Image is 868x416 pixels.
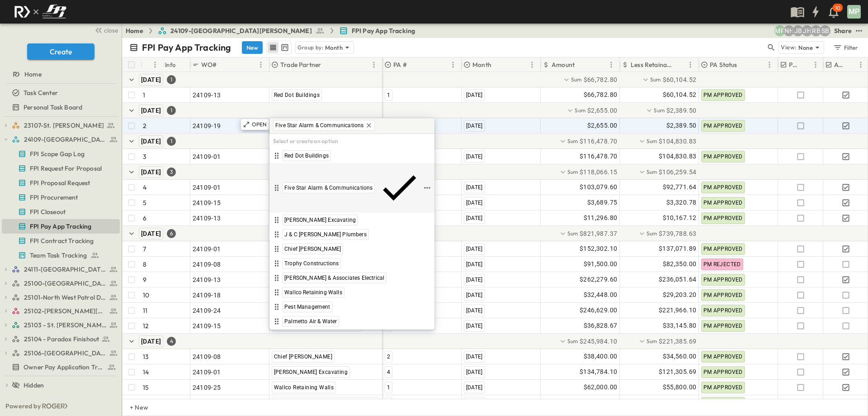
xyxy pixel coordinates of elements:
span: PM APPROVED [703,215,743,221]
span: $137,071.89 [659,244,696,254]
span: $821,987.37 [580,229,617,238]
a: Team Task Tracking [2,249,118,262]
nav: breadcrumbs [126,26,420,35]
div: Nila Hutcheson (nhutcheson@fpibuilders.com) [783,25,794,36]
span: $106,259.54 [659,167,696,177]
div: Filter [833,43,859,53]
p: FPI Pay App Tracking [142,41,231,54]
div: Jose Hurtado (jhurtado@fpibuilders.com) [802,25,812,36]
span: PM REJECTED [703,261,741,268]
div: [PERSON_NAME] Excavating [271,215,433,225]
span: Chief [PERSON_NAME] [274,354,333,360]
span: [DATE] [466,369,483,375]
button: Menu [527,59,538,70]
span: $103,079.60 [580,182,617,192]
span: $10,800.00 [584,397,618,408]
span: [PERSON_NAME] Excavating [274,369,348,375]
button: Sort [848,60,858,70]
a: 25101-North West Patrol Division [12,291,118,304]
a: 25100-Vanguard Prep School [12,277,118,290]
span: 1 [387,384,390,391]
div: Trophy Constructions [271,258,433,269]
p: 13 [143,352,149,361]
button: test [854,25,864,36]
div: 25101-North West Patrol Divisiontest [2,290,120,305]
div: Share [834,26,852,35]
span: [DATE] [141,107,161,114]
span: Hidden [24,381,44,390]
span: PM APPROVED [703,200,743,206]
p: Sum [567,137,578,145]
p: 2 [143,121,146,130]
span: 4 [387,369,390,375]
span: $236,051.64 [659,274,696,285]
span: 2 [387,354,390,360]
a: Personal Task Board [2,101,118,114]
span: PM APPROVED [703,246,743,252]
p: View: [781,43,797,53]
span: $11,296.80 [584,213,618,223]
button: Menu [764,59,775,70]
p: Month [472,60,491,69]
a: Home [2,68,118,81]
span: Five Star Alarm & Communications [275,122,363,129]
span: $246,629.00 [580,305,617,316]
span: $134,784.10 [580,367,617,377]
p: Trade Partner [280,60,321,69]
span: $121,305.69 [659,367,696,377]
a: FPI Pay App Tracking [2,220,118,233]
button: Sort [409,60,419,70]
p: Sum [646,168,657,176]
span: $92,771.64 [663,182,697,192]
div: FPI Procurementtest [2,190,120,205]
span: $104,830.83 [659,137,696,146]
span: $3,320.78 [666,197,697,208]
a: Owner Pay Application Tracking [2,361,118,373]
div: Red Dot Buildings [271,150,433,161]
p: Amount [552,60,575,69]
span: 25101-North West Patrol Division [24,293,107,302]
div: Five Star Alarm & Communications [271,165,422,211]
span: $33,145.80 [663,320,697,331]
span: [PERSON_NAME] & Associates Electrical [284,274,384,282]
span: 24109-13 [193,214,221,223]
a: FPI Contract Tracking [2,234,118,247]
button: Menu [368,59,379,70]
div: Sterling Barnett (sterling@fpibuilders.com) [820,25,830,36]
span: $2,389.50 [666,120,697,131]
p: Sum [567,337,578,345]
div: Palmetto Air & Water [271,316,433,327]
a: Task Center [2,86,118,99]
span: [DATE] [466,200,483,206]
a: 24109-St. Teresa of Calcutta Parish Hall [12,133,118,146]
p: 14 [143,368,149,377]
button: New [242,41,263,54]
div: table view [266,41,292,54]
p: 16 [143,398,149,407]
p: Sum [575,106,585,114]
span: [DATE] [141,138,161,145]
p: Sum [567,168,578,176]
div: 25100-Vanguard Prep Schooltest [2,276,120,291]
button: Filter [830,41,861,54]
span: 24109-24 [193,306,221,315]
span: $82,350.00 [663,259,697,269]
div: 25104 - Paradox Finishouttest [2,332,120,346]
span: $2,389.50 [666,106,697,115]
button: MP [846,4,862,19]
span: [DATE] [141,76,161,83]
span: Red Dot Buildings [274,92,320,98]
button: Sort [219,60,229,70]
span: [DATE] [466,292,483,298]
span: Chief [PERSON_NAME] [284,245,341,253]
span: PM APPROVED [703,123,743,129]
span: PM APPROVED [703,184,743,191]
div: 1 [167,137,176,146]
span: 23107-St. [PERSON_NAME] [24,121,104,130]
span: Palmetto Air & Water [284,318,337,325]
span: $10,167.12 [663,213,697,223]
a: 25103 - St. [PERSON_NAME] Phase 2 [12,319,118,331]
span: 25100-Vanguard Prep School [24,279,107,288]
span: 24109-15 [193,198,221,207]
span: 25103 - St. [PERSON_NAME] Phase 2 [24,320,107,330]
